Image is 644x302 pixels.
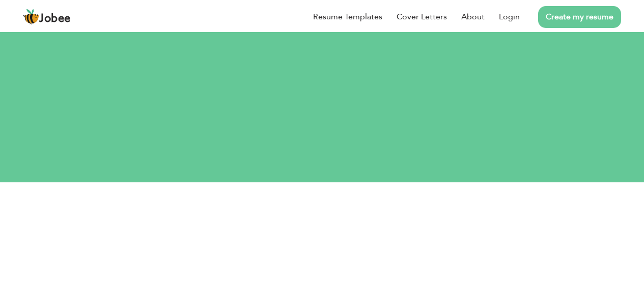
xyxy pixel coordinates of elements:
a: Resume Templates [313,11,382,23]
a: About [461,11,485,23]
a: Jobee [23,9,71,25]
a: Login [499,11,520,23]
img: jobee.io [23,9,39,25]
a: Create my resume [538,6,621,28]
span: Jobee [39,13,71,24]
a: Cover Letters [397,11,447,23]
